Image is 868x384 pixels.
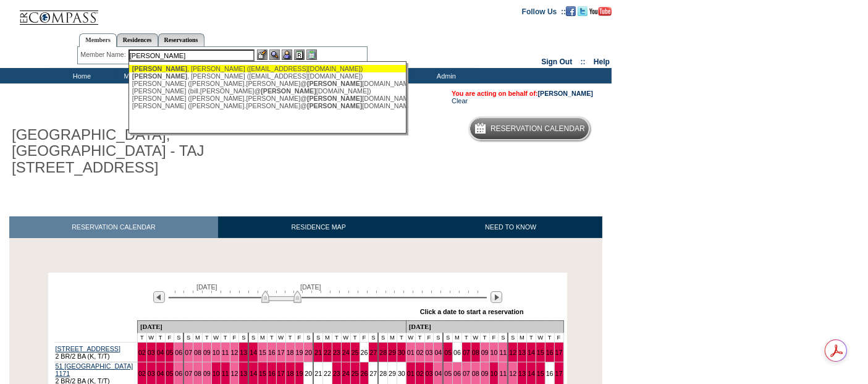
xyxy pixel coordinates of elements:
[444,349,452,356] a: 05
[323,333,332,343] td: M
[248,333,258,343] td: S
[555,349,563,356] a: 17
[258,333,268,343] td: M
[379,349,387,356] a: 28
[239,333,248,343] td: S
[361,370,368,377] a: 26
[420,308,524,315] div: Click a date to start a reservation
[416,349,424,356] a: 02
[132,72,404,80] div: , [PERSON_NAME] ([EMAIL_ADDRESS][DOMAIN_NAME])
[541,58,572,66] a: Sign Out
[509,370,516,377] a: 12
[240,349,247,356] a: 13
[407,349,415,356] a: 01
[388,333,397,343] td: M
[333,349,340,356] a: 23
[463,370,470,377] a: 07
[499,349,507,356] a: 11
[9,124,286,178] h1: [GEOGRAPHIC_DATA], [GEOGRAPHIC_DATA] - TAJ [STREET_ADDRESS]
[491,370,498,377] a: 10
[230,333,239,343] td: F
[174,333,183,343] td: S
[193,333,203,343] td: M
[166,370,174,377] a: 05
[175,370,182,377] a: 06
[369,349,377,356] a: 27
[157,349,164,356] a: 04
[342,349,350,356] a: 24
[158,33,204,46] a: Reservations
[250,370,257,377] a: 14
[148,349,155,356] a: 03
[305,370,312,377] a: 20
[426,370,433,377] a: 03
[537,349,544,356] a: 15
[296,349,303,356] a: 19
[257,49,268,60] img: b_edit.gif
[489,333,499,343] td: F
[148,370,155,377] a: 03
[138,349,146,356] a: 02
[536,333,545,343] td: W
[509,349,516,356] a: 12
[156,333,165,343] td: T
[54,343,138,362] td: 2 BR/2 BA (K, T/T)
[157,370,164,377] a: 04
[211,333,221,343] td: W
[453,370,461,377] a: 06
[305,349,312,356] a: 20
[415,333,424,343] td: T
[566,6,576,16] img: Become our fan on Facebook
[491,349,498,356] a: 10
[306,49,317,60] img: b_calculator.gif
[578,6,588,16] img: Follow us on Twitter
[313,333,322,343] td: S
[132,80,404,87] div: [PERSON_NAME] ([PERSON_NAME].[PERSON_NAME]@ [DOMAIN_NAME])
[369,333,378,343] td: S
[480,333,489,343] td: T
[528,370,535,377] a: 14
[132,65,404,72] div: , [PERSON_NAME] ([EMAIL_ADDRESS][DOMAIN_NAME])
[589,7,612,14] a: Subscribe to our YouTube Channel
[222,349,229,356] a: 11
[222,370,229,377] a: 11
[518,370,526,377] a: 13
[527,333,536,343] td: T
[185,349,192,356] a: 07
[269,49,280,60] img: View
[443,333,452,343] td: S
[522,6,566,16] td: Follow Us ::
[132,95,404,102] div: [PERSON_NAME] ([PERSON_NAME].[PERSON_NAME]@ [DOMAIN_NAME])
[406,321,563,333] td: [DATE]
[240,370,247,377] a: 13
[444,370,452,377] a: 05
[481,349,489,356] a: 09
[434,349,442,356] a: 04
[453,333,462,343] td: M
[268,349,276,356] a: 16
[546,349,554,356] a: 16
[369,370,377,377] a: 27
[295,333,304,343] td: F
[314,349,322,356] a: 21
[341,333,350,343] td: W
[352,370,359,377] a: 25
[307,95,362,102] span: [PERSON_NAME]
[277,370,285,377] a: 17
[481,370,489,377] a: 09
[538,90,593,97] a: [PERSON_NAME]
[350,333,360,343] td: T
[282,49,292,60] img: Impersonate
[528,349,535,356] a: 14
[389,349,396,356] a: 29
[231,349,238,356] a: 12
[566,7,576,14] a: Become our fan on Facebook
[138,370,146,377] a: 02
[453,349,461,356] a: 06
[398,349,405,356] a: 30
[79,33,117,47] a: Members
[287,370,294,377] a: 18
[537,370,544,377] a: 15
[132,102,404,109] div: [PERSON_NAME] ([PERSON_NAME].[PERSON_NAME]@ [DOMAIN_NAME])
[518,333,527,343] td: M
